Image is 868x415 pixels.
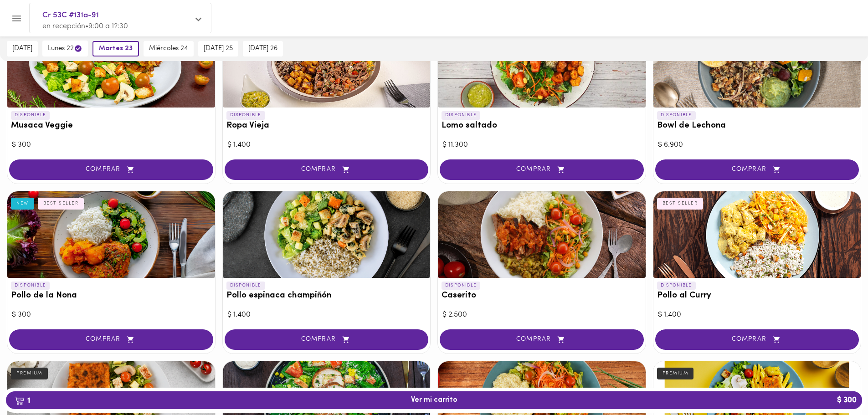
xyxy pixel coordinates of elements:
[442,291,642,301] h3: Caserito
[657,291,858,301] h3: Pollo al Curry
[99,45,133,53] span: martes 23
[248,45,277,53] span: [DATE] 26
[226,111,265,119] p: DISPONIBLE
[655,329,859,350] button: COMPRAR
[9,159,213,180] button: COMPRAR
[11,282,50,290] p: DISPONIBLE
[21,336,202,343] span: COMPRAR
[440,329,644,350] button: COMPRAR
[11,368,48,379] div: PREMIUM
[223,21,431,108] div: Ropa Vieja
[658,140,857,150] div: $ 6.900
[48,44,82,53] span: lunes 22
[12,45,32,53] span: [DATE]
[223,191,431,278] div: Pollo espinaca champiñón
[236,336,417,343] span: COMPRAR
[9,329,213,350] button: COMPRAR
[11,121,211,131] h3: Musaca Veggie
[225,329,429,350] button: COMPRAR
[7,191,215,278] div: Pollo de la Nona
[667,336,848,343] span: COMPRAR
[227,140,426,150] div: $ 1.400
[442,140,641,150] div: $ 11.300
[815,362,859,406] iframe: Messagebird Livechat Widget
[149,45,188,53] span: miércoles 24
[198,41,238,56] button: [DATE] 25
[451,166,632,174] span: COMPRAR
[442,121,642,131] h3: Lomo saltado
[227,310,426,320] div: $ 1.400
[438,191,646,278] div: Caserito
[442,111,480,119] p: DISPONIBLE
[42,41,88,56] button: lunes 22
[38,198,84,210] div: BEST SELLER
[42,10,189,21] span: Cr 53C #131a-91
[442,310,641,320] div: $ 2.500
[11,291,211,301] h3: Pollo de la Nona
[14,396,25,405] img: cart.png
[204,45,233,53] span: [DATE] 25
[442,282,480,290] p: DISPONIBLE
[657,111,696,119] p: DISPONIBLE
[411,396,457,405] span: Ver mi carrito
[657,368,694,379] div: PREMIUM
[5,7,28,30] button: Menu
[657,282,696,290] p: DISPONIBLE
[6,391,862,409] button: 1Ver mi carrito$ 300
[657,121,858,131] h3: Bowl de Lechona
[655,159,859,180] button: COMPRAR
[451,336,632,343] span: COMPRAR
[12,140,211,150] div: $ 300
[658,310,857,320] div: $ 1.400
[12,310,211,320] div: $ 300
[9,395,36,406] b: 1
[243,41,283,56] button: [DATE] 26
[653,21,861,108] div: Bowl de Lechona
[226,121,427,131] h3: Ropa Vieja
[42,23,128,30] span: en recepción • 9:00 a 12:30
[7,21,215,108] div: Musaca Veggie
[225,159,429,180] button: COMPRAR
[440,159,644,180] button: COMPRAR
[236,166,417,174] span: COMPRAR
[7,41,38,56] button: [DATE]
[226,291,427,301] h3: Pollo espinaca champiñón
[438,21,646,108] div: Lomo saltado
[653,191,861,278] div: Pollo al Curry
[667,166,848,174] span: COMPRAR
[92,41,139,56] button: martes 23
[11,198,34,210] div: NEW
[144,41,194,56] button: miércoles 24
[226,282,265,290] p: DISPONIBLE
[657,198,704,210] div: BEST SELLER
[11,111,50,119] p: DISPONIBLE
[21,166,202,174] span: COMPRAR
